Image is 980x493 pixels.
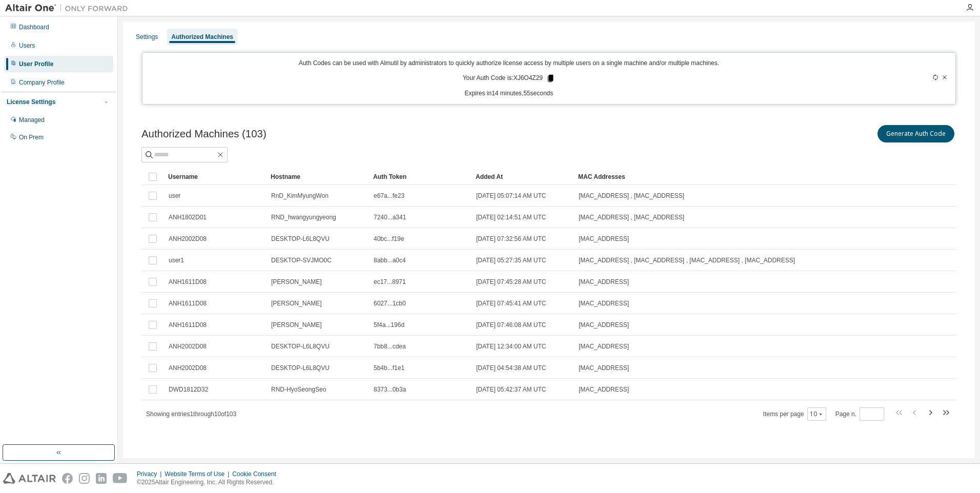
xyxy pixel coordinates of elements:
img: Altair One [5,3,133,13]
img: youtube.svg [113,473,128,484]
div: Managed [19,116,45,124]
span: [MAC_ADDRESS] [579,235,629,243]
span: [PERSON_NAME] [271,299,322,307]
span: user [169,192,180,200]
span: [DATE] 12:34:00 AM UTC [476,342,546,351]
span: DESKTOP-SVJMO0C [271,256,332,264]
div: Users [19,42,35,50]
span: 8373...0b3a [374,385,406,394]
button: Generate Auth Code [877,125,954,142]
span: ANH2002D08 [169,364,207,372]
span: ANH1611D08 [169,278,207,286]
span: RND-HyoSeongSeo [271,385,326,394]
span: 5f4a...196d [374,321,404,329]
p: © 2025 Altair Engineering, Inc. All Rights Reserved. [137,478,282,487]
span: DESKTOP-L6L8QVU [271,235,330,243]
span: ANH2002D08 [169,235,207,243]
span: [MAC_ADDRESS] [579,364,629,372]
span: Authorized Machines (103) [141,128,267,140]
span: [MAC_ADDRESS] [579,299,629,307]
span: ANH1802D01 [169,213,207,221]
span: [DATE] 07:45:28 AM UTC [476,278,546,286]
span: [MAC_ADDRESS] [579,385,629,394]
img: facebook.svg [62,473,73,484]
span: RND_hwangyungyeong [271,213,336,221]
span: ec17...8971 [374,278,406,286]
p: Your Auth Code is: XJ6O4Z29 [463,74,555,83]
div: Auth Token [373,169,467,185]
span: ANH1611D08 [169,321,207,329]
span: ANH1611D08 [169,299,207,307]
span: [MAC_ADDRESS] [579,321,629,329]
span: [MAC_ADDRESS] [579,278,629,286]
span: [MAC_ADDRESS] , [MAC_ADDRESS] [579,213,684,221]
span: RnD_KimMyungWon [271,192,329,200]
span: DESKTOP-L6L8QVU [271,342,330,351]
div: Cookie Consent [232,470,282,478]
span: ANH2002D08 [169,342,207,351]
span: [DATE] 07:46:08 AM UTC [476,321,546,329]
img: linkedin.svg [96,473,107,484]
span: 6027...1cb0 [374,299,406,307]
span: 7bb8...cdea [374,342,406,351]
div: Website Terms of Use [165,470,232,478]
span: DWD1812D32 [169,385,208,394]
div: User Profile [19,60,53,68]
div: On Prem [19,133,44,141]
img: instagram.svg [79,473,90,484]
span: user1 [169,256,184,264]
span: [PERSON_NAME] [271,321,322,329]
span: [DATE] 05:42:37 AM UTC [476,385,546,394]
div: Added At [476,169,570,185]
div: License Settings [7,98,55,106]
span: 8abb...a0c4 [374,256,406,264]
span: e67a...fe23 [374,192,404,200]
div: Privacy [137,470,165,478]
div: Authorized Machines [171,33,233,41]
span: [MAC_ADDRESS] , [MAC_ADDRESS] , [MAC_ADDRESS] , [MAC_ADDRESS] [579,256,795,264]
span: 5b4b...f1e1 [374,364,404,372]
span: [DATE] 04:54:38 AM UTC [476,364,546,372]
div: Username [168,169,262,185]
span: 7240...a341 [374,213,406,221]
span: [DATE] 05:27:35 AM UTC [476,256,546,264]
div: Company Profile [19,78,65,87]
span: [DATE] 07:32:56 AM UTC [476,235,546,243]
div: MAC Addresses [578,169,849,185]
p: Expires in 14 minutes, 55 seconds [149,89,870,98]
span: 40bc...f19e [374,235,404,243]
img: altair_logo.svg [3,473,56,484]
div: Dashboard [19,23,49,31]
span: [PERSON_NAME] [271,278,322,286]
span: DESKTOP-L6L8QVU [271,364,330,372]
span: [DATE] 02:14:51 AM UTC [476,213,546,221]
div: Hostname [271,169,365,185]
span: Items per page [763,407,826,421]
button: 10 [810,410,824,418]
p: Auth Codes can be used with Almutil by administrators to quickly authorize license access by mult... [149,59,870,68]
span: Showing entries 1 through 10 of 103 [146,410,236,418]
span: [MAC_ADDRESS] [579,342,629,351]
span: Page n. [835,407,884,421]
div: Settings [136,33,158,41]
span: [DATE] 05:07:14 AM UTC [476,192,546,200]
span: [DATE] 07:45:41 AM UTC [476,299,546,307]
span: [MAC_ADDRESS] , [MAC_ADDRESS] [579,192,684,200]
